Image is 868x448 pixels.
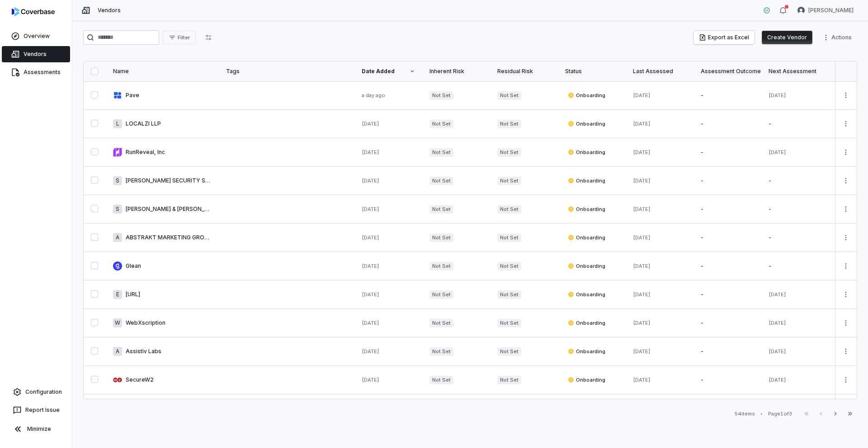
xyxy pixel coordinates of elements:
button: More actions [820,31,857,44]
div: 54 items [735,411,755,417]
span: Not Set [497,290,521,299]
button: Samuel Folarin avatar[PERSON_NAME] [792,4,859,17]
button: More actions [839,202,853,216]
button: Create Vendor [762,31,812,44]
a: Assessments [2,64,70,80]
td: - [693,337,761,366]
a: Configuration [4,384,68,400]
span: Onboarding [568,205,605,213]
span: [DATE] [633,291,651,298]
span: Onboarding [568,291,605,298]
span: [DATE] [362,177,379,184]
button: More actions [839,89,853,102]
td: - [761,167,829,195]
td: - [693,252,761,280]
div: Inherent Risk [429,68,483,75]
div: Residual Risk [497,68,551,75]
span: a day ago [362,92,385,98]
div: Page 1 of 3 [768,411,792,417]
span: Filter [178,34,190,41]
td: - [761,195,829,224]
span: Not Set [429,205,453,214]
span: Onboarding [568,92,605,99]
td: - [693,280,761,309]
span: Onboarding [568,262,605,270]
button: More actions [839,288,853,301]
span: Onboarding [568,149,605,156]
span: [DATE] [769,377,786,383]
span: [DATE] [362,348,379,355]
span: Onboarding [568,234,605,241]
span: Not Set [429,290,453,299]
span: Not Set [497,177,521,185]
span: Not Set [429,319,453,327]
span: [DATE] [362,291,379,298]
img: Samuel Folarin avatar [797,7,805,14]
td: - [761,224,829,252]
span: Not Set [429,347,453,356]
img: logo-D7KZi-bG.svg [12,7,55,16]
span: Not Set [497,376,521,384]
span: Not Set [497,91,521,100]
span: [DATE] [633,348,651,355]
button: Filter [163,31,196,44]
span: Onboarding [568,120,605,127]
button: More actions [839,145,853,159]
span: Not Set [429,233,453,242]
span: Not Set [497,205,521,214]
span: [DATE] [633,92,651,98]
span: Not Set [497,262,521,271]
span: [DATE] [362,320,379,326]
span: [DATE] [633,177,651,184]
span: [DATE] [633,149,651,155]
span: [DATE] [633,263,651,269]
span: Not Set [429,91,453,100]
span: [DATE] [362,121,379,127]
div: • [760,411,763,417]
td: - [693,167,761,195]
button: More actions [839,231,853,244]
td: - [693,138,761,167]
span: [DATE] [633,206,651,212]
button: More actions [839,259,853,273]
span: Vendors [98,7,121,14]
span: Not Set [497,148,521,157]
td: - [761,252,829,280]
div: Tags [226,68,347,75]
span: [PERSON_NAME] [808,7,854,14]
span: Onboarding [568,376,605,383]
span: [DATE] [362,206,379,212]
span: Not Set [429,177,453,185]
td: - [693,224,761,252]
span: [DATE] [769,348,786,355]
span: [DATE] [362,377,379,383]
button: More actions [839,345,853,358]
span: Not Set [429,148,453,157]
span: Not Set [497,319,521,327]
span: Not Set [429,262,453,271]
span: Onboarding [568,348,605,355]
button: More actions [839,117,853,131]
div: Last Assessed [633,68,686,75]
span: [DATE] [769,291,786,298]
span: [DATE] [769,149,786,155]
span: [DATE] [769,320,786,326]
span: [DATE] [362,263,379,269]
a: Vendors [2,46,70,62]
div: Assessment Outcome [701,68,754,75]
td: - [761,110,829,138]
span: [DATE] [769,92,786,98]
span: [DATE] [633,320,651,326]
span: [DATE] [633,234,651,241]
span: Onboarding [568,319,605,327]
td: - [693,81,761,110]
div: Name [113,68,212,75]
button: More actions [839,373,853,387]
span: [DATE] [362,234,379,241]
div: Date Added [362,68,415,75]
div: Next Assessment [769,68,822,75]
td: - [693,309,761,337]
button: Export as Excel [693,31,755,44]
span: Not Set [429,120,453,128]
div: Status [565,68,618,75]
